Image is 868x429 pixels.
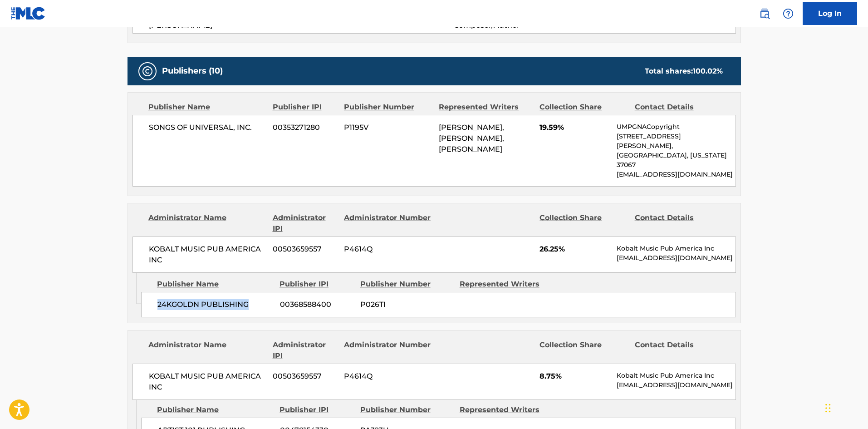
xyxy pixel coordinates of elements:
[280,404,353,415] div: Publisher IPI
[539,371,610,382] span: 8.75%
[617,132,735,151] p: [STREET_ADDRESS][PERSON_NAME],
[360,299,453,310] span: P026TI
[149,244,266,266] span: KOBALT MUSIC PUB AMERICA INC
[273,244,337,255] span: 00503659557
[157,404,273,415] div: Publisher Name
[344,102,432,113] div: Publisher Number
[273,212,337,234] div: Administrator IPI
[825,394,831,422] div: Drag
[157,299,273,310] span: 24KGOLDN PUBLISHING
[11,7,46,20] img: MLC Logo
[779,5,797,23] div: Help
[617,122,735,132] p: UMPGNACopyright
[273,102,337,113] div: Publisher IPI
[783,8,794,19] img: help
[344,340,432,361] div: Administrator Number
[617,380,735,390] p: [EMAIL_ADDRESS][DOMAIN_NAME]
[539,244,610,255] span: 26.25%
[360,279,453,290] div: Publisher Number
[142,66,153,77] img: Publishers
[693,67,723,75] span: 100.02 %
[360,404,453,415] div: Publisher Number
[617,253,735,263] p: [EMAIL_ADDRESS][DOMAIN_NAME]
[617,371,735,380] p: Kobalt Music Pub America Inc
[439,102,533,113] div: Represented Writers
[617,244,735,253] p: Kobalt Music Pub America Inc
[460,404,552,415] div: Represented Writers
[539,122,610,133] span: 19.59%
[539,102,628,113] div: Collection Share
[344,212,432,234] div: Administrator Number
[273,340,337,361] div: Administrator IPI
[162,66,223,76] h5: Publishers (10)
[149,371,266,393] span: KOBALT MUSIC PUB AMERICA INC
[148,340,266,361] div: Administrator Name
[617,151,735,170] p: [GEOGRAPHIC_DATA], [US_STATE] 37067
[344,122,432,133] span: P1195V
[344,244,432,255] span: P4614Q
[635,102,723,113] div: Contact Details
[635,212,723,234] div: Contact Details
[617,170,735,179] p: [EMAIL_ADDRESS][DOMAIN_NAME]
[157,279,273,290] div: Publisher Name
[148,212,266,234] div: Administrator Name
[273,371,337,382] span: 00503659557
[645,66,723,77] div: Total shares:
[344,371,432,382] span: P4614Q
[539,212,628,234] div: Collection Share
[755,5,774,23] a: Public Search
[148,102,266,113] div: Publisher Name
[149,122,266,133] span: SONGS OF UNIVERSAL, INC.
[273,122,337,133] span: 00353271280
[635,340,723,361] div: Contact Details
[539,340,628,361] div: Collection Share
[803,2,857,25] a: Log In
[439,123,504,153] span: [PERSON_NAME], [PERSON_NAME], [PERSON_NAME]
[460,279,552,290] div: Represented Writers
[280,279,353,290] div: Publisher IPI
[280,299,353,310] span: 00368588400
[823,385,868,429] iframe: Chat Widget
[759,8,770,19] img: search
